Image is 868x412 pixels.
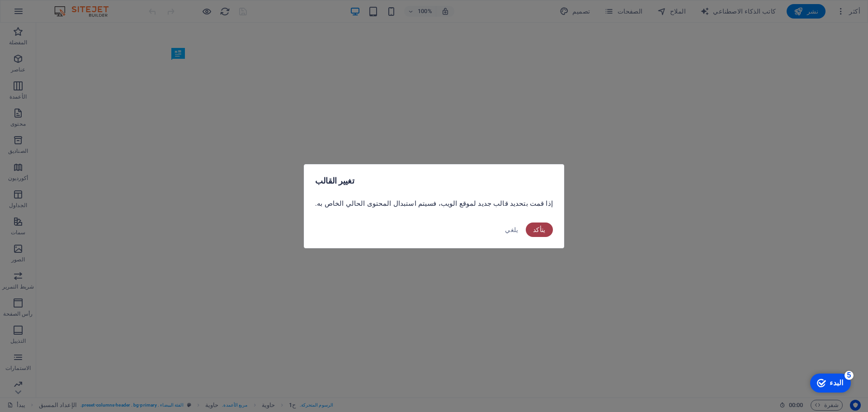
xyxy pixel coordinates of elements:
font: تغيير القالب [315,176,354,185]
font: يلغي [505,226,519,233]
font: يتأكد [533,226,546,233]
font: 5 [70,2,74,10]
font: البدء [52,10,66,18]
button: يتأكد [526,223,553,237]
font: إذا قمت بتحديد قالب جديد لموقع الويب، فسيتم استبدال المحتوى الحالي الخاص به. [315,199,553,208]
div: البدء 5 عناصر متبقية، 0% مكتملة [33,5,73,24]
button: يلغي [501,223,522,237]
